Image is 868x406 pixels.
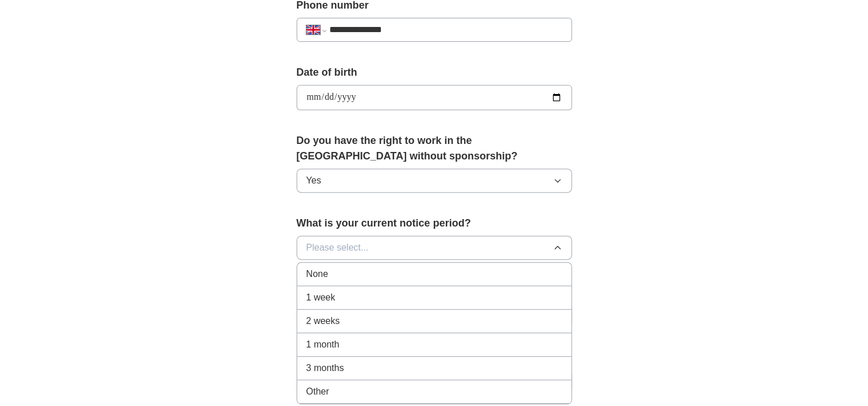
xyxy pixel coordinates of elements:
[297,133,572,164] label: Do you have the right to work in the [GEOGRAPHIC_DATA] without sponsorship?
[306,291,336,304] span: 1 week
[306,174,321,188] span: Yes
[306,314,340,328] span: 2 weeks
[297,169,572,193] button: Yes
[297,65,572,80] label: Date of birth
[306,338,340,352] span: 1 month
[306,361,344,375] span: 3 months
[306,385,329,399] span: Other
[297,236,572,260] button: Please select...
[297,216,572,231] label: What is your current notice period?
[306,267,328,281] span: None
[306,241,369,255] span: Please select...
